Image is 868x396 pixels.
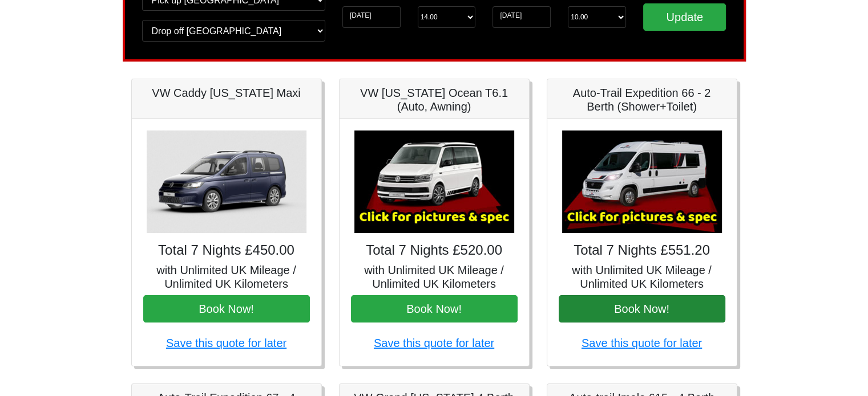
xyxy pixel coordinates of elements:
[643,3,726,31] input: Update
[374,337,494,349] a: Save this quote for later
[143,86,310,100] h5: VW Caddy [US_STATE] Maxi
[143,295,310,322] button: Book Now!
[351,86,518,113] h5: VW [US_STATE] Ocean T6.1 (Auto, Awning)
[492,6,551,28] input: Return Date
[559,86,725,113] h5: Auto-Trail Expedition 66 - 2 Berth (Shower+Toilet)
[166,337,286,349] a: Save this quote for later
[351,242,518,259] h4: Total 7 Nights £520.00
[143,263,310,291] h5: with Unlimited UK Mileage / Unlimited UK Kilometers
[342,6,401,28] input: Start Date
[147,130,306,233] img: VW Caddy California Maxi
[582,337,702,349] a: Save this quote for later
[143,242,310,259] h4: Total 7 Nights £450.00
[559,242,725,259] h4: Total 7 Nights £551.20
[354,130,514,233] img: VW California Ocean T6.1 (Auto, Awning)
[562,130,722,233] img: Auto-Trail Expedition 66 - 2 Berth (Shower+Toilet)
[559,295,725,322] button: Book Now!
[351,295,518,322] button: Book Now!
[351,263,518,291] h5: with Unlimited UK Mileage / Unlimited UK Kilometers
[559,263,725,291] h5: with Unlimited UK Mileage / Unlimited UK Kilometers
